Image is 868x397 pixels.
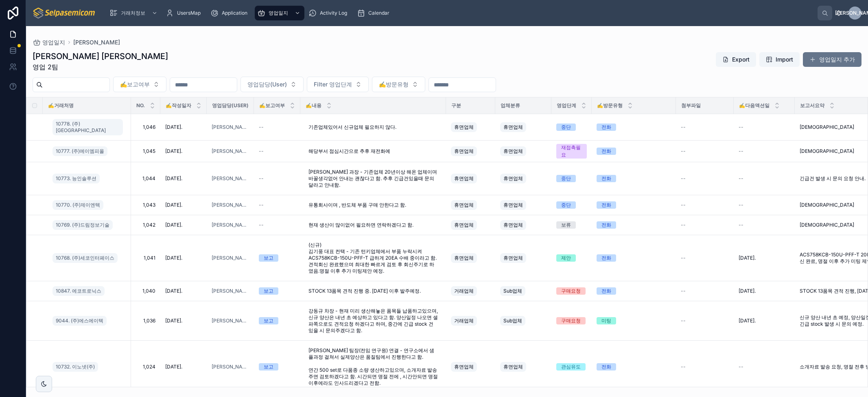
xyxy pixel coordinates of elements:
[306,6,353,20] a: Activity Log
[759,52,800,67] button: Import
[739,175,743,182] span: --
[601,148,611,155] div: 전화
[451,314,490,327] a: 거래업체
[597,254,671,262] a: 전화
[212,102,249,109] span: 영업담당(User)
[136,102,145,109] span: NO.
[52,362,98,372] a: 10732. 이노넷(주)
[500,145,547,158] a: 휴면업체
[368,10,389,16] span: Calendar
[33,51,168,62] h1: [PERSON_NAME] [PERSON_NAME]
[597,221,671,229] a: 전화
[601,175,611,182] div: 전화
[681,364,686,370] span: --
[803,52,861,67] button: 영업일지 추가
[33,38,65,46] a: 영업일지
[503,364,523,370] span: 휴면업체
[212,255,249,261] a: [PERSON_NAME]
[307,77,369,92] button: Select Button
[451,172,490,185] a: 휴면업체
[681,175,686,182] span: --
[681,148,729,154] a: --
[308,124,396,130] span: 기존업체있어서 신규업체 필요하지 않다.
[503,255,523,261] span: 휴면업체
[561,175,571,182] div: 중단
[597,124,671,131] a: 전화
[556,124,587,131] a: 중단
[165,318,202,324] a: [DATE].
[165,175,182,182] span: [DATE].
[56,202,100,208] span: 10770. (주)제이엔텍
[503,288,522,294] span: Sub업체
[56,255,114,261] span: 10768. (주)세코인터페이스
[259,124,295,130] a: --
[56,288,101,294] span: 10847. 에코트로닉스
[503,148,523,154] span: 휴면업체
[681,102,701,109] span: 첨부파일
[52,253,118,263] a: 10768. (주)세코인터페이스
[212,148,249,154] a: [PERSON_NAME]
[165,202,182,208] span: [DATE].
[305,145,441,158] a: 해당부서 점심시간으로 추후 재전화예
[681,202,686,208] span: --
[503,202,523,208] span: 휴면업체
[259,175,264,182] span: --
[556,175,587,182] a: 중단
[165,255,202,261] a: [DATE].
[165,222,182,228] span: [DATE].
[222,10,247,16] span: Application
[739,255,790,261] a: [DATE].
[52,220,113,230] a: 10769. (주)드림정보기술
[500,198,547,212] a: 휴면업체
[561,254,571,262] div: 제안
[259,287,295,295] a: 보고
[113,77,166,92] button: Select Button
[597,363,671,371] a: 전화
[451,198,490,212] a: 휴면업체
[163,6,206,20] a: UsersMap
[165,222,202,228] a: [DATE].
[454,124,474,130] span: 휴면업체
[601,287,611,295] div: 전화
[500,314,547,327] a: Sub업체
[136,202,155,208] span: 1,043
[259,317,295,324] a: 보고
[166,102,191,109] span: ✍️작성일자
[212,288,249,294] a: [PERSON_NAME]
[264,287,273,295] div: 보고
[136,148,155,154] span: 1,045
[597,317,671,324] a: 미팅
[259,202,295,208] a: --
[739,364,743,370] span: --
[451,145,490,158] a: 휴면업체
[597,148,671,155] a: 전화
[212,318,249,324] span: [PERSON_NAME]
[739,124,790,130] a: --
[379,80,409,88] span: ✍️방문유형
[681,124,686,130] span: --
[454,364,474,370] span: 휴면업체
[597,102,623,109] span: ✍️방문유형
[372,77,425,92] button: Select Button
[136,222,155,228] span: 1,042
[259,363,295,371] a: 보고
[739,148,790,154] a: --
[556,317,587,324] a: 구매요청
[597,201,671,209] a: 전화
[165,318,182,324] span: [DATE].
[561,317,581,324] div: 구매요청
[305,218,441,232] a: 현재 생산이 많이없어 필요하면 연락하겠다고 함.
[165,124,202,130] a: [DATE].
[681,255,729,261] a: --
[136,255,155,261] a: 1,041
[136,364,155,370] a: 1,024
[501,102,520,109] span: 업체분류
[308,169,438,188] span: [PERSON_NAME] 과장 - 기존업체 20년이상 해온 업체이며 바꿀생각없어 안내는 괜찮다고 함. 추후 긴급건있을때 문의달라고 안내함.
[165,364,202,370] a: [DATE].
[264,317,273,324] div: 보고
[264,363,273,371] div: 보고
[136,318,155,324] a: 1,036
